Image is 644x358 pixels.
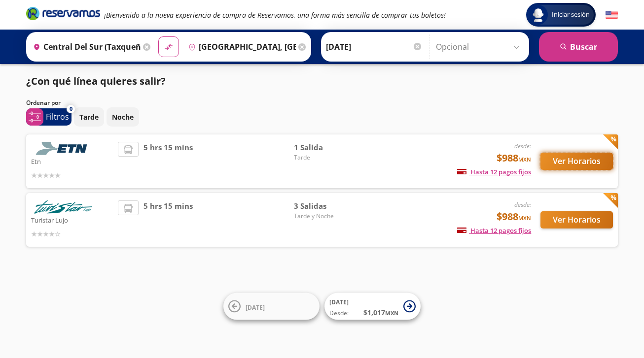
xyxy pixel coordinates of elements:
[497,209,531,224] span: $988
[329,298,349,306] span: [DATE]
[514,200,531,209] em: desde:
[26,98,61,107] p: Ordenar por
[363,307,398,318] span: $ 1,017
[107,107,139,127] button: Noche
[112,112,134,122] p: Noche
[518,214,531,222] small: MXN
[518,156,531,163] small: MXN
[26,6,100,24] a: Brand Logo
[26,108,72,126] button: 0Filtros
[26,74,166,89] p: ¿Con qué línea quieres salir?
[514,142,531,150] em: desde:
[457,167,531,176] span: Hasta 12 pagos fijos
[143,200,193,239] span: 5 hrs 15 mins
[26,6,100,21] i: Brand Logo
[294,212,363,221] span: Tarde y Noche
[79,112,99,122] p: Tarde
[31,214,113,226] p: Turistar Lujo
[29,34,141,59] input: Buscar Origen
[540,211,613,228] button: Ver Horarios
[31,155,113,167] p: Etn
[539,32,618,62] button: Buscar
[329,309,349,318] span: Desde:
[294,142,363,153] span: 1 Salida
[104,10,446,20] em: ¡Bienvenido a la nueva experiencia de compra de Reservamos, una forma más sencilla de comprar tus...
[143,142,193,181] span: 5 hrs 15 mins
[184,34,296,59] input: Buscar Destino
[457,226,531,235] span: Hasta 12 pagos fijos
[540,153,613,170] button: Ver Horarios
[294,153,363,162] span: Tarde
[70,105,72,113] span: 0
[31,200,95,214] img: Turistar Lujo
[326,34,423,59] input: Elegir Fecha
[223,293,320,320] button: [DATE]
[246,303,265,311] span: [DATE]
[324,293,421,320] button: [DATE]Desde:$1,017MXN
[46,111,69,123] p: Filtros
[31,142,95,155] img: Etn
[606,9,618,21] button: English
[548,10,594,20] span: Iniciar sesión
[385,309,398,317] small: MXN
[74,107,104,127] button: Tarde
[497,151,531,165] span: $988
[436,34,524,59] input: Opcional
[294,200,363,212] span: 3 Salidas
